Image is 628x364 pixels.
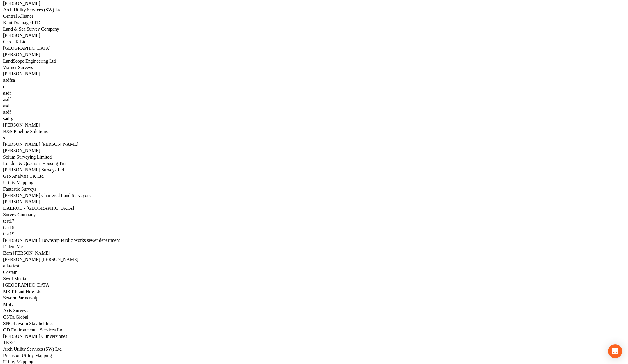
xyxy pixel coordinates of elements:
a: London & Quadrant Housing Trust [3,161,69,166]
a: Central Alliance [3,14,33,19]
a: M&T Plant Hire Ltd [3,289,42,294]
a: [GEOGRAPHIC_DATA] [3,46,51,51]
a: [PERSON_NAME] [3,148,40,153]
a: GD Environmental Services Ltd [3,327,63,332]
a: Costain [3,270,17,275]
a: test18 [3,225,14,230]
a: asdf [3,97,11,102]
a: Survey Company [3,212,36,217]
a: s [3,135,5,140]
a: Geo UK Ltd [3,39,27,44]
div: Open Intercom Messenger [608,344,622,358]
a: Bam [PERSON_NAME] [3,251,50,255]
a: [PERSON_NAME] [3,122,40,127]
a: CSTA Global [3,315,28,319]
a: [PERSON_NAME] [3,33,40,38]
a: [PERSON_NAME] [PERSON_NAME] [3,142,78,147]
a: Delete Me [3,244,23,249]
a: test19 [3,231,14,236]
a: Geo Analysis UK Ltd [3,174,44,179]
a: Solum Surveying Limited [3,155,52,159]
a: Severn Partnership [3,295,38,300]
a: Kent Drainage LTD [3,20,40,25]
a: MSL [3,302,13,307]
a: Arch Utility Services (SW) Ltd [3,7,62,12]
a: SNC-Lavalin Stavibel Inc. [3,321,53,326]
a: LandScope Engineering Ltd [3,58,56,63]
a: [PERSON_NAME] [PERSON_NAME] [3,257,78,262]
a: Precision Utility Mapping [3,353,52,358]
a: sadfg [3,116,13,121]
a: Fantastic Surveys [3,187,36,191]
a: atlas test [3,263,20,268]
a: asdfsa [3,78,15,83]
a: asdf [3,103,11,108]
a: [PERSON_NAME] [3,71,40,76]
a: [PERSON_NAME] C Inversiones [3,334,67,339]
a: asdf [3,90,11,95]
a: [PERSON_NAME] [3,199,40,204]
a: TEXO [3,340,16,345]
a: [GEOGRAPHIC_DATA] [3,283,51,287]
a: asdf [3,110,11,115]
a: test17 [3,219,14,223]
a: Arch Utility Services (SW) Ltd [3,347,62,351]
a: DALROD - [GEOGRAPHIC_DATA] [3,206,74,211]
a: [PERSON_NAME] [3,1,40,6]
a: [PERSON_NAME] Surveys Ltd [3,167,64,172]
a: Swof Media [3,276,26,281]
a: Warner Surveys [3,65,33,70]
a: Utility Mapping [3,180,33,185]
a: [PERSON_NAME] Township Public Works sewer department [3,238,120,243]
a: [PERSON_NAME] [3,52,40,57]
a: Axis Surveys [3,308,28,313]
a: B&S Pipeline Solutions [3,129,48,134]
a: [PERSON_NAME] Chartered Land Surveyors [3,193,91,198]
a: dsf [3,84,9,89]
a: Land & Sea Survey Company [3,26,59,31]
